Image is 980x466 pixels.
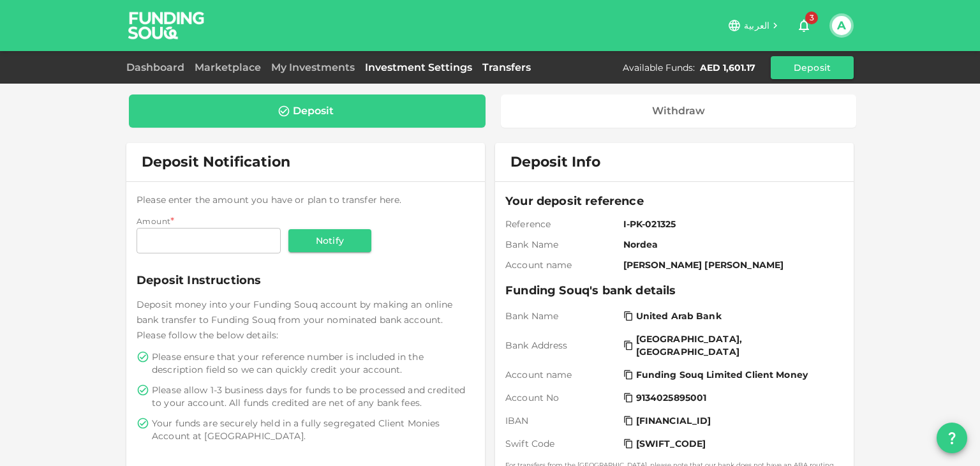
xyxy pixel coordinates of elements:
[505,391,618,404] span: Account No
[505,282,843,299] span: Funding Souq's bank details
[505,310,618,322] span: Bank Name
[700,61,755,74] div: AED 1,601.17
[137,194,402,206] span: Please enter the amount you have or plan to transfer here.
[636,414,711,427] span: [FINANCIAL_ID]
[937,423,967,453] button: question
[636,333,836,358] span: [GEOGRAPHIC_DATA], [GEOGRAPHIC_DATA]
[293,105,334,117] div: Deposit
[477,61,536,73] a: Transfers
[791,13,817,38] button: 3
[744,20,769,31] span: العربية
[142,153,290,170] span: Deposit Notification
[505,339,618,352] span: Bank Address
[505,192,843,210] span: Your deposit reference
[129,94,486,128] a: Deposit
[623,61,695,74] div: Available Funds :
[636,437,706,450] span: [SWIFT_CODE]
[152,417,472,442] span: Your funds are securely held in a fully segregated Client Monies Account at [GEOGRAPHIC_DATA].
[137,228,281,253] input: amount
[360,61,477,73] a: Investment Settings
[623,238,838,251] span: Nordea
[505,437,618,450] span: Swift Code
[126,61,189,73] a: Dashboard
[266,61,360,73] a: My Investments
[510,153,600,171] span: Deposit Info
[652,105,705,117] div: Withdraw
[636,368,808,381] span: Funding Souq Limited Client Money
[137,299,452,341] span: Deposit money into your Funding Souq account by making an online bank transfer to Funding Souq fr...
[505,238,618,251] span: Bank Name
[636,310,722,322] span: United Arab Bank
[288,229,371,252] button: Notify
[771,56,854,79] button: Deposit
[152,350,472,376] span: Please ensure that your reference number is included in the description field so we can quickly c...
[137,216,170,226] span: Amount
[805,11,818,24] span: 3
[137,271,475,289] span: Deposit Instructions
[636,391,707,404] span: 9134025895001
[505,368,618,381] span: Account name
[832,16,851,35] button: A
[189,61,266,73] a: Marketplace
[152,384,472,409] span: Please allow 1-3 business days for funds to be processed and credited to your account. All funds ...
[505,259,618,271] span: Account name
[623,218,838,230] span: I-PK-021325
[505,218,618,230] span: Reference
[501,94,857,128] a: Withdraw
[623,259,838,271] span: [PERSON_NAME] [PERSON_NAME]
[505,414,618,427] span: IBAN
